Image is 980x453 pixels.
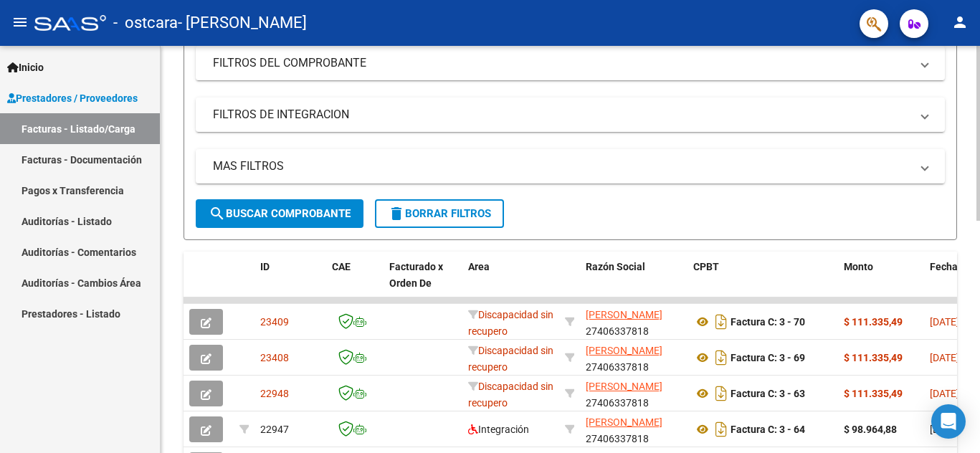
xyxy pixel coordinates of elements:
span: CAE [332,261,351,272]
span: 23408 [260,352,289,363]
strong: Factura C: 3 - 69 [731,352,805,363]
i: Descargar documento [712,382,731,405]
strong: $ 111.335,49 [844,316,903,328]
div: 27406337818 [586,414,682,444]
mat-expansion-panel-header: FILTROS DEL COMPROBANTE [196,46,945,80]
mat-icon: search [209,205,226,222]
datatable-header-cell: CAE [326,252,384,315]
datatable-header-cell: ID [254,252,326,315]
datatable-header-cell: CPBT [688,252,838,315]
span: Monto [844,261,873,272]
datatable-header-cell: Area [462,252,559,315]
mat-icon: person [951,14,969,31]
mat-icon: menu [11,14,29,31]
span: CPBT [693,261,719,272]
span: Discapacidad sin recupero [468,309,553,337]
span: [DATE] [930,424,959,435]
span: [DATE] [930,388,959,399]
span: 22947 [260,424,289,435]
div: Open Intercom Messenger [931,404,966,439]
span: [DATE] [930,352,959,363]
datatable-header-cell: Facturado x Orden De [384,252,462,315]
span: 22948 [260,388,289,399]
mat-panel-title: MAS FILTROS [213,158,910,174]
i: Descargar documento [712,310,731,333]
span: [PERSON_NAME] [586,309,662,320]
span: Borrar Filtros [388,207,491,220]
span: [PERSON_NAME] [586,381,662,392]
mat-expansion-panel-header: FILTROS DE INTEGRACION [196,97,945,132]
mat-expansion-panel-header: MAS FILTROS [196,149,945,183]
span: Discapacidad sin recupero [468,345,553,373]
datatable-header-cell: Razón Social [580,252,688,315]
strong: $ 111.335,49 [844,352,903,363]
span: Facturado x Orden De [389,261,443,289]
span: Integración [468,424,529,435]
strong: Factura C: 3 - 64 [731,424,805,435]
mat-panel-title: FILTROS DE INTEGRACION [213,107,910,123]
span: Area [468,261,490,272]
div: 27406337818 [586,307,682,337]
span: Inicio [7,59,44,75]
span: ID [260,261,270,272]
strong: Factura C: 3 - 63 [731,388,805,399]
span: [PERSON_NAME] [586,416,662,428]
span: Buscar Comprobante [209,207,351,220]
strong: $ 98.964,88 [844,424,897,435]
datatable-header-cell: Monto [838,252,924,315]
i: Descargar documento [712,346,731,369]
div: 27406337818 [586,378,682,409]
mat-panel-title: FILTROS DEL COMPROBANTE [213,55,910,71]
i: Descargar documento [712,418,731,441]
span: Razón Social [586,261,645,272]
button: Borrar Filtros [375,199,504,228]
strong: $ 111.335,49 [844,388,903,399]
span: Prestadores / Proveedores [7,90,138,106]
span: 23409 [260,316,289,328]
span: Discapacidad sin recupero [468,381,553,409]
div: 27406337818 [586,343,682,373]
button: Buscar Comprobante [196,199,363,228]
strong: Factura C: 3 - 70 [731,316,805,328]
mat-icon: delete [388,205,405,222]
span: [PERSON_NAME] [586,345,662,356]
span: [DATE] [930,316,959,328]
span: - ostcara [113,7,178,39]
span: - [PERSON_NAME] [178,7,307,39]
